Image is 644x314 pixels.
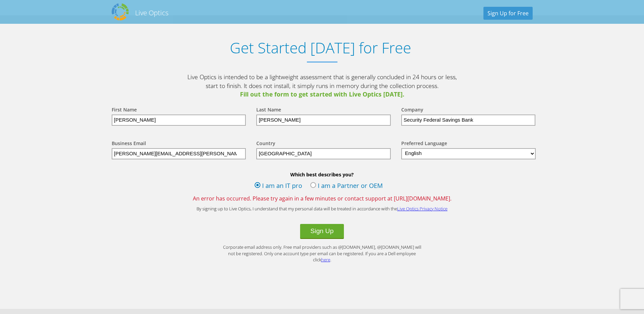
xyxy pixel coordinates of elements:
label: Last Name [256,106,281,115]
input: Start typing to search for a country [256,148,391,159]
button: Sign Up [300,224,344,239]
label: Country [256,140,275,148]
label: Company [401,106,423,115]
a: here [321,257,330,263]
label: Business Email [112,140,146,148]
label: Preferred Language [401,140,447,148]
p: By signing up to Live Optics, I understand that my personal data will be treated in accordance wi... [186,206,458,212]
label: First Name [112,106,137,115]
span: Fill out the form to get started with Live Optics [DATE]. [186,90,458,99]
p: Live Optics is intended to be a lightweight assessment that is generally concluded in 24 hours or... [186,73,458,99]
label: I am a Partner or OEM [310,181,383,191]
span: An error has occurred. Please try again in a few minutes or contact support at [URL][DOMAIN_NAME]. [105,195,539,202]
img: Dell Dpack [112,3,129,20]
p: Corporate email address only. Free mail providers such as @[DOMAIN_NAME], @[DOMAIN_NAME] will not... [220,244,424,263]
a: Live Optics Privacy Notice [397,206,447,212]
a: Sign Up for Free [483,7,533,20]
label: I am an IT pro [255,181,302,191]
h2: Live Optics [135,8,168,17]
h1: Get Started [DATE] for Free [105,39,536,56]
b: Which best describes you? [105,171,539,178]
